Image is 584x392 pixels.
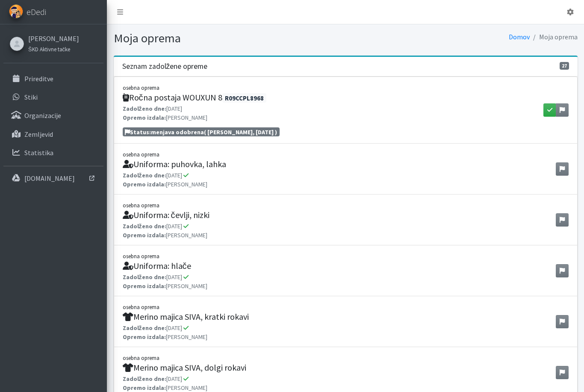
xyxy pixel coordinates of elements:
strong: Opremo izdala: [123,333,166,341]
p: Prireditve [24,74,53,83]
strong: Opremo izdala: [123,282,166,290]
h1: Moja oprema [114,31,342,46]
a: ŠKD Aktivne tačke [28,44,79,54]
small: osebna oprema [123,354,159,361]
h5: Uniforma: čevlji, nizki [123,210,209,220]
strong: Zadolženo dne: [123,171,166,179]
p: [DATE] [PERSON_NAME] [123,104,280,122]
small: osebna oprema [123,202,159,209]
p: Zemljevid [24,130,53,139]
strong: Zadolženo dne: [123,324,166,332]
a: Prireditve [3,70,103,87]
span: 27 [560,62,569,70]
p: Stiki [24,93,38,101]
a: Zemljevid [3,126,103,143]
p: [DATE] [PERSON_NAME] [123,273,207,291]
p: Statistika [24,148,53,157]
span: Status: ( [PERSON_NAME], [DATE] ) [125,128,277,136]
strong: Opremo izdala: [123,114,166,121]
h5: Merino majica SIVA, dolgi rokavi [123,363,246,373]
small: osebna oprema [123,151,159,158]
p: [DATE] [PERSON_NAME] [123,222,209,240]
strong: Zadolženo dne: [123,222,166,230]
a: Domov [509,32,530,41]
strong: Zadolženo dne: [123,273,166,281]
img: eDedi [9,4,23,18]
small: osebna oprema [123,253,159,259]
a: Stiki [3,88,103,106]
a: Statistika [3,144,103,161]
h5: Uniforma: hlače [123,261,207,271]
p: [DOMAIN_NAME] [24,174,75,183]
p: Organizacije [24,111,61,120]
li: Moja oprema [530,31,578,43]
strong: Opremo izdala: [123,384,166,392]
h5: Ročna postaja WOUXUN 8 [123,92,280,103]
h5: Uniforma: puhovka, lahka [123,159,226,169]
h3: Seznam zadolžene opreme [122,62,208,71]
small: ŠKD Aktivne tačke [28,46,70,53]
a: Organizacije [3,107,103,124]
strong: Opremo izdala: [123,231,166,239]
strong: Zadolženo dne: [123,375,166,383]
p: [DATE] [PERSON_NAME] [123,171,226,189]
p: [DATE] [PERSON_NAME] [123,324,249,342]
a: [PERSON_NAME] [28,33,79,44]
small: osebna oprema [123,84,159,91]
span: eDedi [27,6,46,18]
small: osebna oprema [123,304,159,310]
strong: Opremo izdala: [123,180,166,188]
h5: Merino majica SIVA, kratki rokavi [123,312,249,322]
a: [DOMAIN_NAME] [3,170,103,187]
strong: menjava odobrena [151,128,204,136]
strong: Zadolženo dne: [123,105,166,112]
span: R09CCPL8968 [222,93,266,103]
